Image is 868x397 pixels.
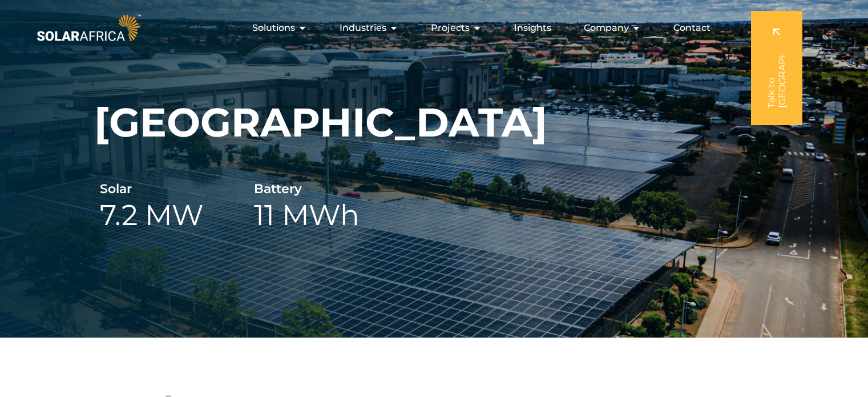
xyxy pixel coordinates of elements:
h6: Battery [254,181,302,197]
h2: 11 MWh [254,197,360,234]
span: Solutions [252,21,295,35]
h1: [GEOGRAPHIC_DATA] [94,98,547,147]
span: Industries [340,21,386,35]
a: Insights [514,21,551,35]
h2: 7.2 MW [100,197,204,234]
a: Contact [673,21,710,35]
h6: Solar [100,181,132,197]
span: Company [584,21,629,35]
div: Menu Toggle [143,17,720,39]
nav: Menu [143,17,720,39]
span: Projects [431,21,470,35]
